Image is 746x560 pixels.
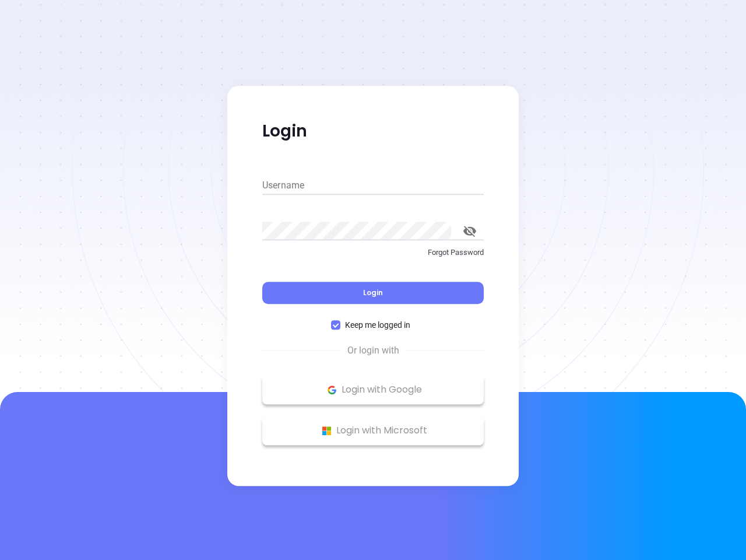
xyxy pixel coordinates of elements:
span: Login [363,288,383,297]
p: Login with Microsoft [268,422,478,439]
button: Login [262,282,484,304]
button: toggle password visibility [456,217,484,245]
button: Microsoft Logo Login with Microsoft [262,416,484,445]
img: Google Logo [325,383,339,397]
p: Forgot Password [262,247,484,258]
p: Login with Google [268,381,478,398]
span: Keep me logged in [340,318,415,331]
span: Or login with [342,344,405,358]
p: Login [262,121,484,142]
img: Microsoft Logo [319,423,334,438]
a: Forgot Password [262,247,484,268]
button: Google Logo Login with Google [262,375,484,404]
